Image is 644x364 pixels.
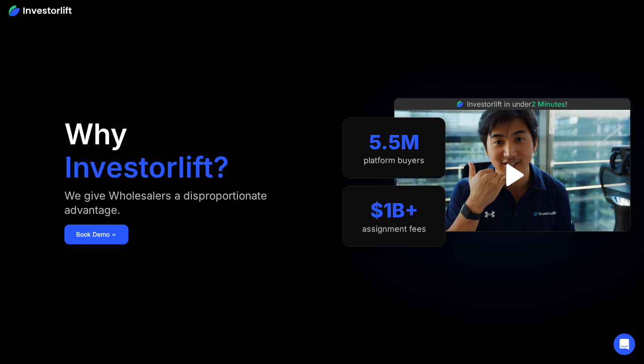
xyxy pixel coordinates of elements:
[467,99,568,109] div: Investorlift in under !
[364,156,424,165] div: platform buyers
[614,334,635,355] div: Open Intercom Messenger
[531,100,565,108] span: 2 Minutes
[64,153,229,182] h1: Investorlift?
[64,189,293,217] div: We give Wholesalers a disproportionate advantage.
[370,199,418,222] div: $1B+
[64,120,127,148] h1: Why
[492,155,532,195] a: open lightbox
[369,130,419,154] div: 5.5M
[362,224,426,234] div: assignment fees
[445,236,580,247] iframe: Customer reviews powered by Trustpilot
[64,225,128,244] a: Book Demo ➢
